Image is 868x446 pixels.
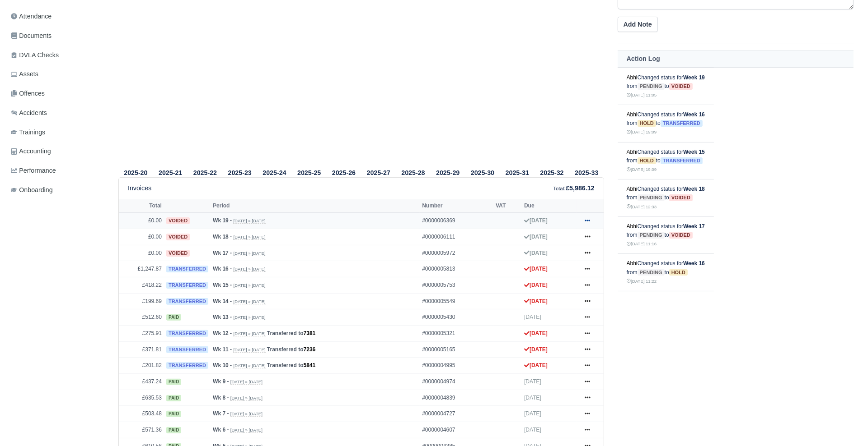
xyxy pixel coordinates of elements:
[524,234,548,240] strong: [DATE]
[7,124,108,141] a: Trainings
[7,85,108,102] a: Offences
[230,395,263,401] small: [DATE] » [DATE]
[292,167,327,178] th: 2025-25
[233,234,265,240] small: [DATE] » [DATE]
[11,31,52,41] span: Documents
[524,410,541,417] span: [DATE]
[230,411,263,417] small: [DATE] » [DATE]
[638,269,665,276] span: pending
[669,194,693,201] span: voided
[618,142,714,179] td: Changed status for from to
[7,104,108,122] a: Accidents
[524,427,541,433] span: [DATE]
[233,283,265,288] small: [DATE] » [DATE]
[11,108,47,118] span: Accidents
[119,245,164,261] td: £0.00
[627,260,638,267] a: Abhi
[7,181,108,199] a: Onboarding
[396,167,431,178] th: 2025-28
[627,111,638,118] a: Abhi
[618,216,714,254] td: Changed status for from to
[119,406,164,422] td: £503.48
[524,217,548,224] strong: [DATE]
[119,390,164,406] td: £635.53
[7,143,108,160] a: Accounting
[213,330,232,336] strong: Wk 12 -
[638,157,656,164] span: hold
[233,315,265,320] small: [DATE] » [DATE]
[420,261,493,277] td: #0000005813
[267,346,315,353] strong: Transferred to
[327,167,361,178] th: 2025-26
[11,166,56,176] span: Performance
[230,379,263,385] small: [DATE] » [DATE]
[304,362,316,368] a: 5841
[618,68,714,105] td: Changed status for from to
[166,266,208,272] span: transferred
[569,167,604,178] th: 2025-33
[166,282,208,289] span: transferred
[683,223,705,230] strong: Week 17
[11,146,51,156] span: Accounting
[627,204,657,209] small: [DATE] 12:33
[638,120,656,127] span: hold
[188,167,223,178] th: 2025-22
[11,88,45,99] span: Offences
[683,260,705,267] strong: Week 16
[669,83,693,90] span: voided
[683,74,705,81] strong: Week 19
[618,179,714,217] td: Changed status for from to
[7,46,108,64] a: DVLA Checks
[618,291,714,328] td: Changed status for from to
[213,346,232,353] strong: Wk 11 -
[153,167,188,178] th: 2025-21
[213,395,229,401] strong: Wk 8 -
[233,251,265,256] small: [DATE] » [DATE]
[11,69,38,79] span: Assets
[233,299,265,304] small: [DATE] » [DATE]
[118,167,153,178] th: 2025-20
[119,309,164,326] td: £512.60
[524,314,541,320] span: [DATE]
[524,282,548,288] strong: [DATE]
[213,217,232,224] strong: Wk 19 -
[213,427,229,433] strong: Wk 6 -
[257,167,292,178] th: 2025-24
[493,199,522,213] th: VAT
[638,194,665,201] span: pending
[524,395,541,401] span: [DATE]
[420,358,493,374] td: #0000004995
[535,167,569,178] th: 2025-32
[420,199,493,213] th: Number
[7,65,108,83] a: Assets
[638,232,665,239] span: pending
[213,378,229,385] strong: Wk 9 -
[627,279,657,284] small: [DATE] 11:22
[128,184,151,192] h6: Invoices
[304,346,316,353] a: 7236
[683,149,705,155] strong: Week 15
[213,314,232,320] strong: Wk 13 -
[7,8,108,25] a: Attendance
[213,410,229,417] strong: Wk 7 -
[119,374,164,390] td: £437.24
[500,167,535,178] th: 2025-31
[618,254,714,291] td: Changed status for from to
[119,422,164,438] td: £571.36
[166,250,190,257] span: voided
[465,167,500,178] th: 2025-30
[166,234,190,240] span: voided
[553,183,594,193] div: :
[119,358,164,374] td: £201.82
[233,218,265,224] small: [DATE] » [DATE]
[420,341,493,358] td: #0000005165
[706,342,868,446] iframe: Chat Widget
[119,293,164,309] td: £199.69
[420,213,493,229] td: #0000006369
[7,162,108,179] a: Performance
[11,50,59,60] span: DVLA Checks
[233,363,265,368] small: [DATE] » [DATE]
[213,250,232,256] strong: Wk 17 -
[420,326,493,342] td: #0000005321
